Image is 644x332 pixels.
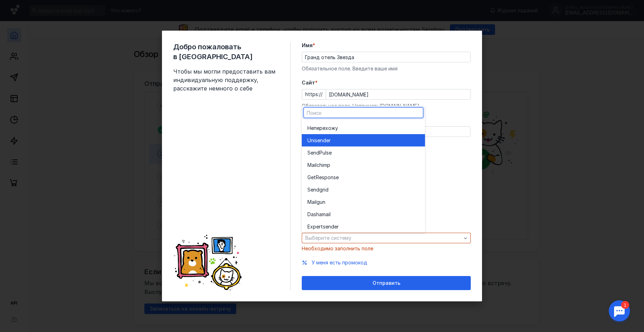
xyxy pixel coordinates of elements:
[330,211,331,218] span: l
[302,171,425,183] button: GetResponse
[302,122,425,134] button: Неперехожу
[307,149,329,156] span: SendPuls
[307,211,330,218] span: Dashamai
[302,276,471,290] button: Отправить
[302,208,425,220] button: Dashamail
[373,280,400,286] span: Отправить
[312,259,367,265] span: У меня есть промокод
[16,4,24,12] div: 1
[324,186,329,193] span: id
[307,186,324,193] span: Sendgr
[304,108,423,118] input: Поиск
[302,196,425,208] button: Mailgun
[311,174,339,181] span: etResponse
[302,220,425,233] button: Expertsender
[302,159,425,171] button: Mailchimp
[314,125,338,132] span: перехожу
[302,146,425,159] button: SendPulse
[302,134,425,146] button: Unisender
[329,149,332,156] span: e
[327,162,330,169] span: p
[302,245,471,252] div: Необходимо заполнить поле
[173,42,279,62] span: Добро пожаловать в [GEOGRAPHIC_DATA]
[302,102,471,109] div: Обязательное поле. Например: [DOMAIN_NAME]
[302,183,425,196] button: Sendgrid
[312,259,367,266] button: У меня есть промокод
[302,233,471,243] button: Выберите систему
[307,125,314,132] span: Не
[329,137,331,144] span: r
[302,65,471,72] div: Обязательное поле. Введите ваше имя
[317,199,325,206] span: gun
[307,137,329,144] span: Unisende
[302,120,425,233] div: grid
[305,235,351,241] span: Выберите систему
[302,79,315,86] span: Cайт
[313,223,339,230] span: pertsender
[173,67,279,93] span: Чтобы мы могли предоставить вам индивидуальную поддержку, расскажите немного о себе
[302,42,313,49] span: Имя
[307,162,327,169] span: Mailchim
[307,199,317,206] span: Mail
[307,174,311,181] span: G
[307,223,313,230] span: Ex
